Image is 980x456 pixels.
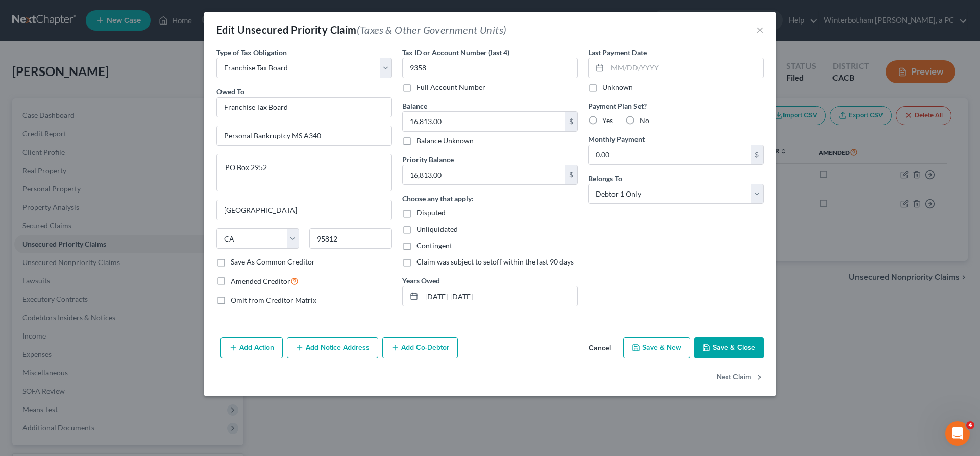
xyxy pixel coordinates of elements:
span: Unliquidated [416,225,458,233]
label: Save As Common Creditor [231,257,315,267]
input: Enter address... [217,126,391,146]
label: Years Owed [402,275,440,286]
input: 0.00 [403,165,565,185]
span: Contingent [416,241,452,250]
label: Monthly Payment [588,134,645,145]
input: 0.00 [589,145,751,164]
span: 4 [966,421,974,429]
button: × [756,23,764,36]
input: Search creditor by name... [216,97,392,117]
button: Add Notice Address [287,337,378,358]
label: Balance Unknown [416,136,474,146]
input: -- [422,286,577,306]
label: Priority Balance [402,154,454,165]
label: Tax ID or Account Number (last 4) [402,47,509,58]
input: XXXX [402,58,578,78]
label: Choose any that apply: [402,193,474,204]
span: No [640,116,649,125]
label: Payment Plan Set? [588,101,764,111]
div: $ [751,145,763,164]
span: Yes [602,116,613,125]
label: Full Account Number [416,82,485,92]
input: 0.00 [403,112,565,131]
span: Claim was subject to setoff within the last 90 days [416,257,574,266]
span: Belongs To [588,174,622,183]
label: Last Payment Date [588,47,647,58]
div: $ [565,165,577,185]
label: Balance [402,101,427,111]
input: MM/DD/YYYY [607,58,763,78]
button: Save & New [623,337,690,358]
iframe: Intercom live chat [945,421,970,446]
input: Enter zip... [309,228,392,249]
button: Next Claim [717,367,764,388]
span: Owed To [216,87,244,96]
span: (Taxes & Other Government Units) [357,23,507,36]
button: Add Co-Debtor [382,337,458,358]
label: Unknown [602,82,633,92]
div: Edit Unsecured Priority Claim [216,22,506,37]
span: Omit from Creditor Matrix [231,296,316,304]
button: Save & Close [694,337,764,358]
input: Enter city... [217,200,391,220]
span: Type of Tax Obligation [216,48,287,57]
button: Cancel [580,338,619,358]
span: Disputed [416,208,446,217]
div: $ [565,112,577,131]
span: Amended Creditor [231,277,290,285]
button: Add Action [220,337,283,358]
